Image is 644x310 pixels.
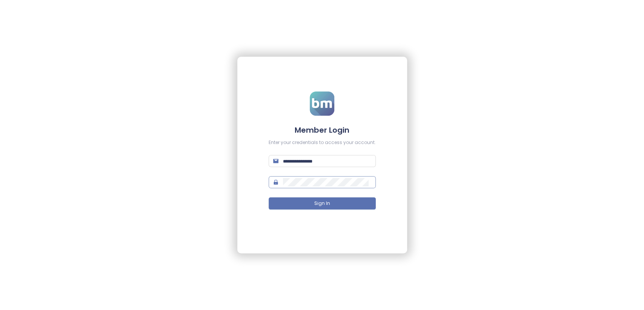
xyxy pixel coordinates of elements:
button: Sign In [269,197,376,209]
img: logo [310,91,334,116]
span: lock [273,180,278,185]
span: mail [273,158,278,164]
span: Sign In [314,200,330,207]
div: Enter your credentials to access your account. [269,139,376,146]
h4: Member Login [269,125,376,135]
